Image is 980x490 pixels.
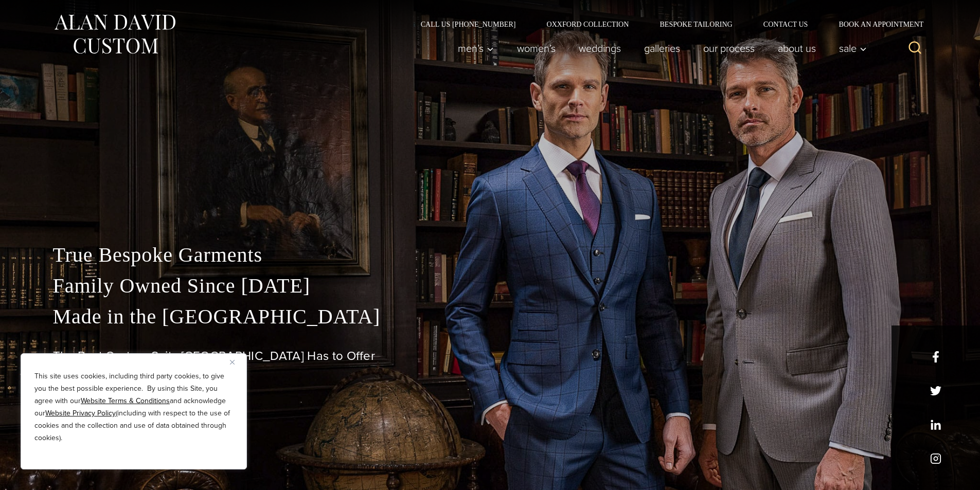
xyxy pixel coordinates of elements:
[691,38,766,59] a: Our Process
[405,21,928,28] nav: Secondary Navigation
[458,43,494,53] span: Men’s
[230,356,242,368] button: Close
[823,21,927,28] a: Book an Appointment
[748,21,824,28] a: Contact Us
[567,38,632,59] a: weddings
[53,11,176,57] img: Alan David Custom
[34,370,233,444] p: This site uses cookies, including third party cookies, to give you the best possible experience. ...
[531,21,644,28] a: Oxxford Collection
[766,38,827,59] a: About Us
[446,38,872,59] nav: Primary Navigation
[53,349,928,364] h1: The Best Custom Suits [GEOGRAPHIC_DATA] Has to Offer
[505,38,567,59] a: Women’s
[81,395,170,406] a: Website Terms & Conditions
[45,408,116,419] a: Website Privacy Policy
[644,21,747,28] a: Bespoke Tailoring
[405,21,531,28] a: Call Us [PHONE_NUMBER]
[53,240,928,332] p: True Bespoke Garments Family Owned Since [DATE] Made in the [GEOGRAPHIC_DATA]
[903,36,928,61] button: View Search Form
[632,38,691,59] a: Galleries
[230,360,235,365] img: Close
[839,43,867,53] span: Sale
